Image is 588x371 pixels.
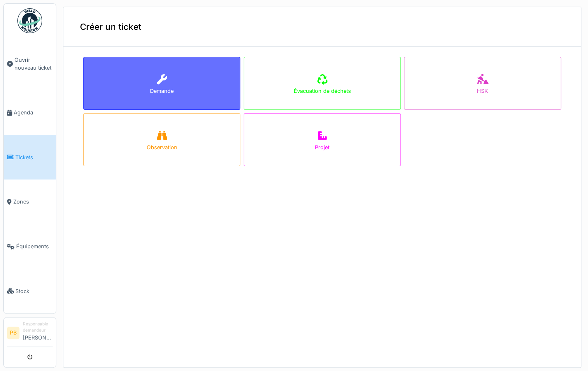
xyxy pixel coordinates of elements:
[294,87,351,95] div: Évacuation de déchets
[4,38,56,90] a: Ouvrir nouveau ticket
[16,242,53,250] span: Équipements
[7,327,19,339] li: PB
[4,179,56,224] a: Zones
[4,269,56,313] a: Stock
[17,8,42,33] img: Badge_color-CXgf-gQk.svg
[477,87,488,95] div: HSK
[4,90,56,135] a: Agenda
[13,198,53,206] span: Zones
[15,153,53,161] span: Tickets
[7,321,53,347] a: PB Responsable demandeur[PERSON_NAME]
[15,287,53,295] span: Stock
[315,143,329,151] div: Projet
[23,321,53,334] div: Responsable demandeur
[63,7,581,47] div: Créer un ticket
[147,143,177,151] div: Observation
[4,135,56,179] a: Tickets
[4,224,56,269] a: Équipements
[23,321,53,345] li: [PERSON_NAME]
[15,56,53,72] span: Ouvrir nouveau ticket
[14,109,53,116] span: Agenda
[150,87,174,95] div: Demande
